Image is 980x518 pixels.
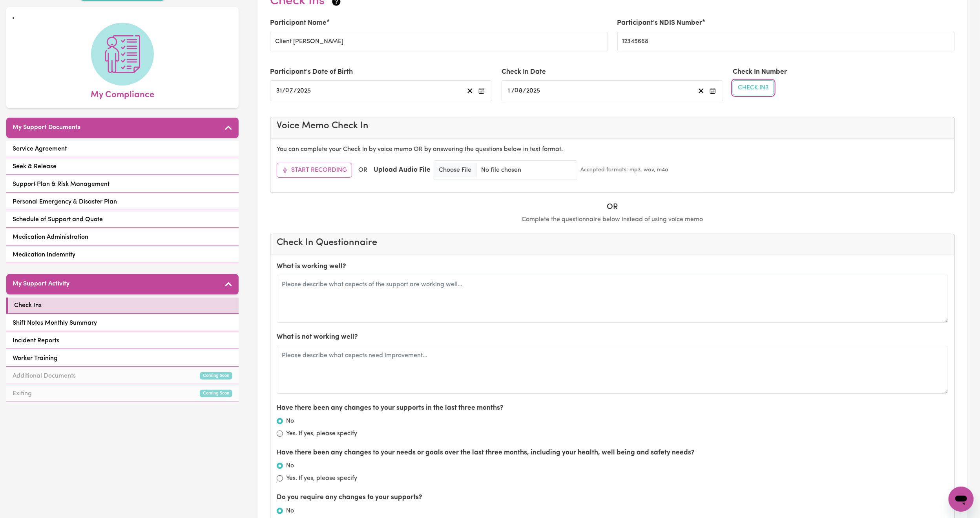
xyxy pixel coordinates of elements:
a: Check Ins [6,298,239,314]
span: Medication Indemnity [13,250,75,260]
span: 0 [285,88,289,94]
span: Schedule of Support and Quote [13,215,103,224]
input: ---- [526,85,541,96]
h4: Voice Memo Check In [277,120,948,132]
span: / [294,87,297,95]
a: Worker Training [6,351,239,367]
label: Have there been any changes to your needs or goals over the last three months, including your hea... [277,448,695,458]
label: No [286,416,294,426]
label: Check In Date [502,67,546,77]
input: -- [507,85,512,96]
span: My Compliance [91,85,154,102]
label: Check In Number [733,67,787,77]
span: Shift Notes Monthly Summary [13,318,97,328]
input: -- [515,85,523,96]
span: Personal Emergency & Disaster Plan [13,197,117,207]
span: 0 [515,88,518,94]
input: -- [286,85,294,96]
a: Medication Indemnity [6,247,239,263]
label: Have there been any changes to your supports in the last three months? [277,403,504,413]
label: Participant Name [270,18,327,28]
small: Coming Soon [200,390,232,397]
a: Additional DocumentsComing Soon [6,368,239,384]
span: Service Agreement [13,144,67,154]
span: / [282,87,285,95]
small: Accepted formats: mp3, wav, m4a [580,166,668,174]
label: No [286,506,294,516]
a: Support Plan & Risk Management [6,176,239,193]
span: Seek & Release [13,162,57,171]
h5: My Support Activity [13,280,69,288]
a: Shift Notes Monthly Summary [6,315,239,331]
a: Personal Emergency & Disaster Plan [6,194,239,210]
button: My Support Documents [6,118,239,138]
label: Yes. If yes, please specify [286,474,357,483]
span: Worker Training [13,354,58,363]
a: ExitingComing Soon [6,386,239,402]
label: Upload Audio File [374,165,431,175]
span: / [511,87,515,95]
span: Exiting [13,389,32,398]
a: Incident Reports [6,333,239,349]
p: You can complete your Check In by voice memo OR by answering the questions below in text format. [277,145,948,154]
label: Participant's Date of Birth [270,67,353,77]
h4: Check In Questionnaire [277,237,948,249]
span: Support Plan & Risk Management [13,180,109,189]
button: Check In3 [733,80,774,95]
small: Coming Soon [200,372,232,380]
span: / [523,87,526,95]
button: My Support Activity [6,274,239,294]
iframe: Button to launch messaging window, conversation in progress [949,487,974,512]
input: ---- [297,85,312,96]
input: -- [276,85,282,96]
span: Medication Administration [13,233,88,242]
span: Additional Documents [13,371,76,381]
p: Complete the questionnaire below instead of using voice memo [270,215,955,224]
span: Check Ins [14,301,42,310]
button: Start Recording [277,163,352,178]
a: Medication Administration [6,229,239,245]
label: What is working well? [277,262,346,272]
a: Schedule of Support and Quote [6,212,239,228]
label: Yes. If yes, please specify [286,429,357,438]
a: My Compliance [13,23,232,102]
a: Service Agreement [6,141,239,157]
h5: OR [270,202,955,212]
h5: My Support Documents [13,124,80,131]
label: No [286,461,294,471]
label: Participant's NDIS Number [617,18,703,28]
span: Incident Reports [13,336,59,345]
a: Seek & Release [6,159,239,175]
label: Do you require any changes to your supports? [277,493,422,503]
label: What is not working well? [277,332,358,342]
span: OR [358,165,367,175]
